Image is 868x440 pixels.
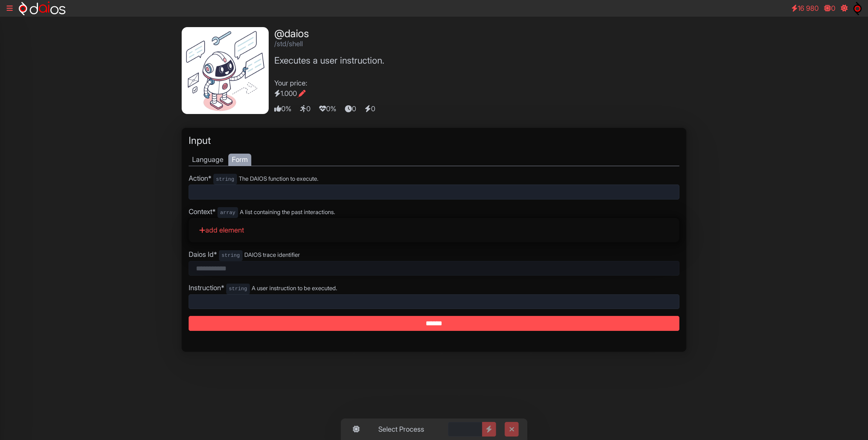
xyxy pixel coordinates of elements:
a: add element [196,224,247,236]
code: string [219,250,243,261]
span: 0 [365,104,382,114]
small: A user instruction to be executed. [252,285,337,292]
small: DAIOS trace identifier [244,251,300,258]
code: array [218,207,238,218]
code: string [213,174,237,185]
span: 0% [319,104,343,114]
span: Daios Id* [189,250,217,259]
span: Action* [189,174,212,182]
span: 0 [831,4,835,13]
div: Your price: [274,78,384,99]
span: 0 [300,104,317,114]
small: The DAIOS function to execute. [239,175,318,182]
h1: @daios [274,27,384,40]
span: 0% [274,104,298,114]
img: symbol.svg [853,1,862,15]
div: 1.000 [274,88,384,99]
code: string [226,284,250,294]
a: 16 980 [788,1,822,15]
img: logo-neg-h.svg [19,1,65,15]
div: Language [189,154,227,166]
h3: Executes a user instruction. [274,55,384,66]
h2: Input [189,135,679,147]
span: Instruction* [189,284,224,292]
span: 0 [345,104,363,114]
a: 0 [821,1,839,15]
h2: /std/shell [274,40,384,48]
span: 16 980 [798,4,819,13]
span: Context* [189,207,216,216]
div: Form [228,154,251,166]
small: A list containing the past interactions. [240,209,335,215]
